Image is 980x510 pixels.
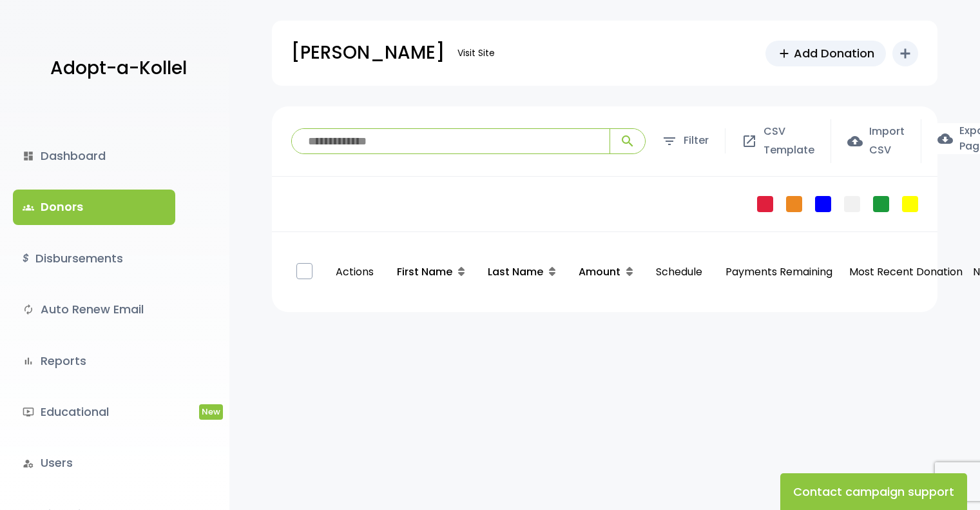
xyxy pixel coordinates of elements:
[13,190,175,224] a: groupsDonors
[794,44,874,62] span: Add Donation
[44,37,187,100] a: Adopt-a-Kollel
[849,263,963,282] p: Most Recent Donation
[765,41,886,66] a: addAdd Donation
[13,446,175,480] a: manage_accountsUsers
[780,473,967,510] button: Contact campaign support
[898,46,913,61] i: add
[23,304,34,315] i: autorenew
[13,344,175,378] a: bar_chartReports
[23,355,34,367] i: bar_chart
[23,150,34,162] i: dashboard
[649,250,709,295] p: Schedule
[847,133,863,149] span: cloud_upload
[23,250,29,268] i: $
[869,123,905,160] span: Import CSV
[620,133,635,149] span: search
[50,52,187,84] p: Adopt-a-Kollel
[742,133,757,149] span: open_in_new
[684,132,709,150] span: Filter
[13,241,175,276] a: $Disbursements
[937,131,953,146] span: cloud_download
[488,264,543,279] span: Last Name
[13,139,175,173] a: dashboardDashboard
[291,37,445,69] p: [PERSON_NAME]
[23,202,34,213] span: groups
[777,46,791,61] span: add
[892,41,918,66] button: add
[329,250,380,295] p: Actions
[579,264,620,279] span: Amount
[23,458,34,469] i: manage_accounts
[23,406,34,418] i: ondemand_video
[719,250,839,295] p: Payments Remaining
[451,41,501,66] a: Visit Site
[610,129,645,153] button: search
[13,395,175,429] a: ondemand_videoEducationalNew
[199,404,223,419] span: New
[764,123,814,160] span: CSV Template
[662,133,677,149] span: filter_list
[397,264,452,279] span: First Name
[13,292,175,327] a: autorenewAuto Renew Email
